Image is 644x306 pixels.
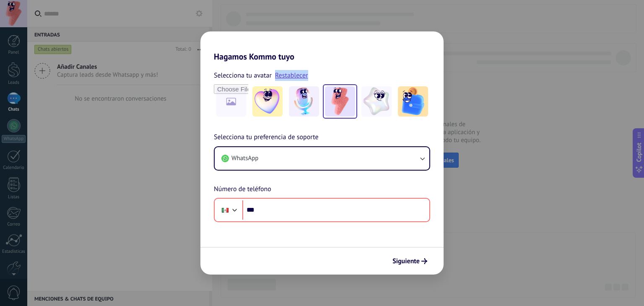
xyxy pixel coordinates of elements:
span: Siguiente [392,258,420,264]
img: -4.jpeg [361,86,392,117]
span: WhatsApp [231,154,258,163]
div: Mexico: + 52 [217,201,233,219]
img: -5.jpeg [398,86,428,117]
span: Selecciona tu avatar [214,70,272,81]
button: Siguiente [389,254,431,268]
img: -2.jpeg [289,86,319,117]
img: -1.jpeg [252,86,283,117]
span: Selecciona tu preferencia de soporte [214,132,319,143]
h2: Hagamos Kommo tuyo [200,31,444,62]
button: WhatsApp [215,147,429,170]
a: Restablecer [275,71,308,80]
span: Número de teléfono [214,184,271,195]
img: -3.jpeg [325,86,355,117]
